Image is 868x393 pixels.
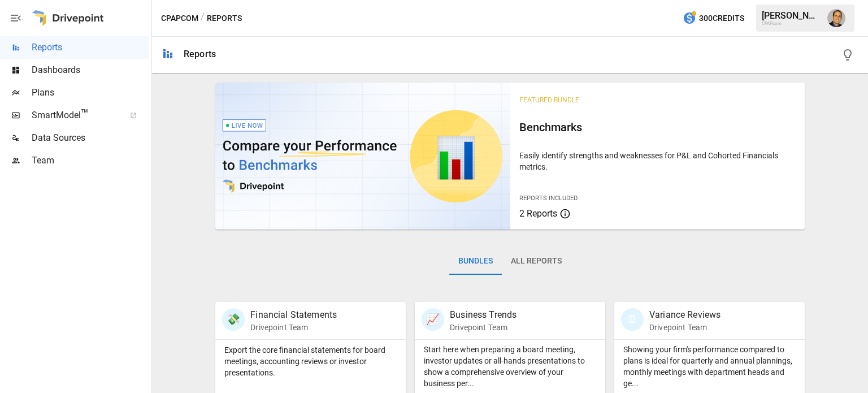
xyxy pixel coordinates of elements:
[827,9,845,27] img: Tom Gatto
[201,11,205,25] div: /
[250,308,337,322] p: Financial Statements
[649,308,721,322] p: Variance Reviews
[449,248,502,275] button: Bundles
[621,308,644,331] div: 🗓
[32,63,149,77] span: Dashboards
[519,150,796,172] p: Easily identify strengths and weaknesses for P&L and Cohorted Financials metrics.
[250,322,337,333] p: Drivepoint Team
[519,195,578,202] span: Reports Included
[821,2,852,34] button: Tom Gatto
[32,154,149,167] span: Team
[422,308,444,331] div: 📈
[32,86,149,100] span: Plans
[450,322,517,333] p: Drivepoint Team
[762,21,821,26] div: CPAPcom
[224,344,397,378] p: Export the core financial statements for board meetings, accounting reviews or investor presentat...
[32,131,149,145] span: Data Sources
[649,322,721,333] p: Drivepoint Team
[215,83,510,230] img: video thumbnail
[699,11,744,25] span: 300 Credits
[502,248,571,275] button: All Reports
[519,208,557,219] span: 2 Reports
[519,96,579,104] span: Featured Bundle
[32,109,118,122] span: SmartModel
[81,107,89,121] span: ™
[519,118,796,136] h6: Benchmarks
[32,41,149,54] span: Reports
[762,10,821,21] div: [PERSON_NAME]
[678,8,749,29] button: 300Credits
[161,11,198,25] button: CPAPcom
[424,344,596,389] p: Start here when preparing a board meeting, investor updates or all-hands presentations to show a ...
[623,344,796,389] p: Showing your firm's performance compared to plans is ideal for quarterly and annual plannings, mo...
[450,308,517,322] p: Business Trends
[184,49,216,59] div: Reports
[222,308,245,331] div: 💸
